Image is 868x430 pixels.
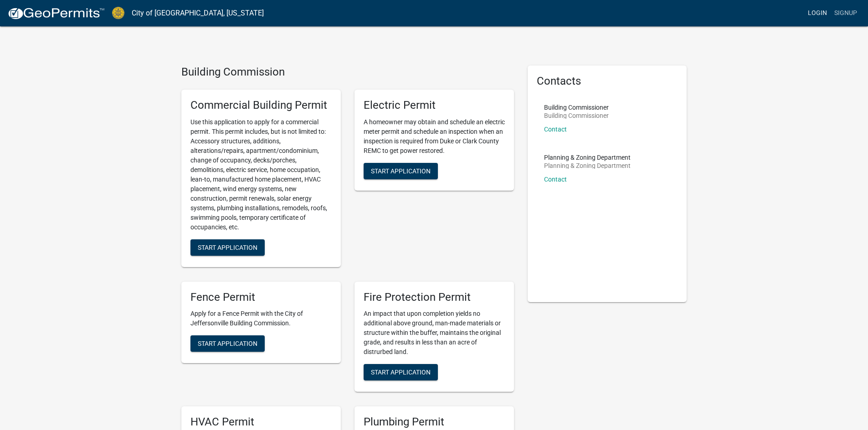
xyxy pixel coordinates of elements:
span: Start Application [198,243,257,251]
h5: Fire Protection Permit [364,291,505,304]
span: Start Application [198,340,257,347]
h5: Contacts [537,75,678,88]
img: City of Jeffersonville, Indiana [112,7,124,19]
p: Apply for a Fence Permit with the City of Jeffersonville Building Commission. [190,309,332,328]
p: Use this application to apply for a commercial permit. This permit includes, but is not limited t... [190,117,332,232]
p: Planning & Zoning Department [544,162,631,169]
p: A homeowner may obtain and schedule an electric meter permit and schedule an inspection when an i... [364,117,505,156]
h4: Building Commission [181,66,514,79]
p: Building Commissioner [544,112,609,119]
a: City of [GEOGRAPHIC_DATA], [US_STATE] [132,5,264,21]
h5: Electric Permit [364,99,505,112]
h5: Plumbing Permit [364,415,505,429]
a: Signup [831,5,861,22]
span: Start Application [371,369,431,376]
button: Start Application [190,335,265,352]
span: Start Application [371,167,431,174]
h5: HVAC Permit [190,415,332,429]
a: Login [804,5,831,22]
h5: Commercial Building Permit [190,99,332,112]
button: Start Application [364,163,438,179]
h5: Fence Permit [190,291,332,304]
p: Building Commissioner [544,104,609,111]
button: Start Application [190,239,265,256]
a: Contact [544,126,567,133]
p: Planning & Zoning Department [544,154,631,161]
button: Start Application [364,364,438,380]
a: Contact [544,176,567,183]
p: An impact that upon completion yields no additional above ground, man-made materials or structure... [364,309,505,357]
